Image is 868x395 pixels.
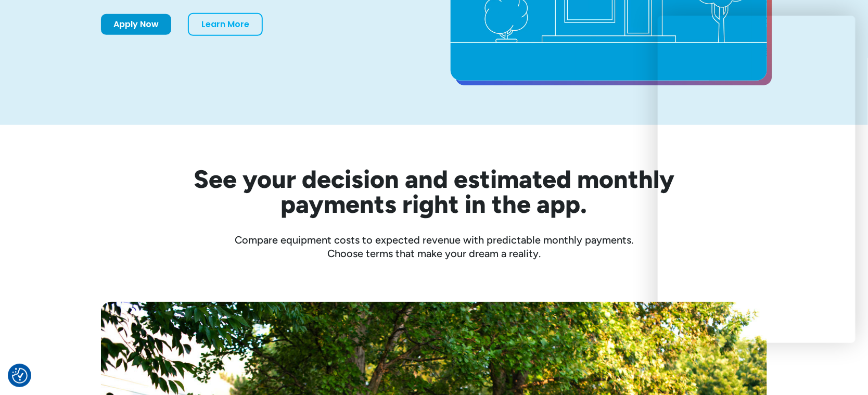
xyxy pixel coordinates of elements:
[101,14,171,35] a: Apply Now
[101,233,767,260] div: Compare equipment costs to expected revenue with predictable monthly payments. Choose terms that ...
[143,167,725,216] h2: See your decision and estimated monthly payments right in the app.
[658,16,856,343] iframe: Chat Window
[188,13,263,36] a: Learn More
[12,368,28,384] img: Revisit consent button
[12,368,28,384] button: Consent Preferences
